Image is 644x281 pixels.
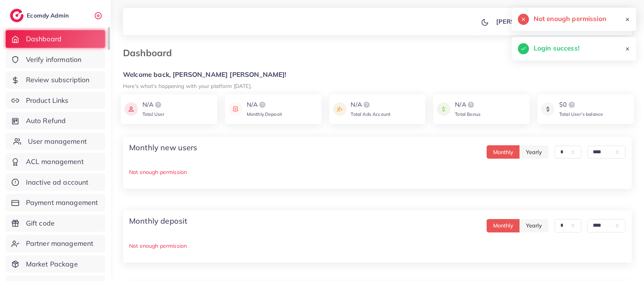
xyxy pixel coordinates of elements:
img: logo [154,100,163,109]
span: Total User [142,111,165,117]
a: Product Links [6,92,105,109]
a: Gift code [6,214,105,232]
button: Monthly [487,219,520,232]
h5: Login success! [534,43,579,53]
div: N/A [247,100,282,109]
span: Dashboard [26,34,61,44]
span: Total User’s balance [559,111,603,117]
img: icon payment [541,100,555,118]
span: Payment management [26,198,98,208]
p: Not enough permission [129,167,626,177]
a: User management [6,133,105,150]
h2: Ecomdy Admin [27,12,71,19]
span: User management [28,136,87,146]
div: N/A [142,100,165,109]
button: Yearly [519,145,549,159]
a: Verify information [6,51,105,68]
img: logo [567,100,576,109]
a: Dashboard [6,30,105,48]
small: Here's what's happening with your platform [DATE]. [123,83,252,89]
a: Partner management [6,235,105,252]
a: ACL management [6,153,105,171]
img: icon payment [437,100,450,118]
span: Verify information [26,55,82,65]
span: Review subscription [26,75,90,85]
h4: Monthly new users [129,143,197,152]
span: Product Links [26,96,69,106]
h5: Not enough permission [534,14,606,24]
img: logo [258,100,267,109]
span: Inactive ad account [26,177,89,187]
span: ACL management [26,157,84,167]
span: Market Package [26,259,78,269]
a: Inactive ad account [6,174,105,191]
p: [PERSON_NAME] [PERSON_NAME] [496,17,602,26]
img: icon payment [229,100,242,118]
span: Total Bonus [455,111,481,117]
div: $0 [559,100,603,109]
a: Market Package [6,255,105,273]
span: Total Ads Account [351,111,391,117]
span: Gift code [26,218,55,228]
img: logo [362,100,371,109]
img: logo [10,9,24,22]
span: Auto Refund [26,116,66,126]
p: Not enough permission [129,241,626,250]
img: icon payment [333,100,346,118]
h4: Monthly deposit [129,216,187,226]
img: icon payment [125,100,138,118]
a: logoEcomdy Admin [10,9,71,22]
button: Yearly [519,219,549,232]
a: Auto Refund [6,112,105,130]
div: N/A [455,100,481,109]
a: Review subscription [6,71,105,89]
h5: Welcome back, [PERSON_NAME] [PERSON_NAME]! [123,71,632,79]
span: Monthly Deposit [247,111,282,117]
span: Partner management [26,239,94,249]
h3: Dashboard [123,47,178,58]
a: [PERSON_NAME] [PERSON_NAME]avatar [492,14,626,29]
a: Payment management [6,194,105,211]
img: logo [466,100,476,109]
div: N/A [351,100,391,109]
button: Monthly [487,145,520,159]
